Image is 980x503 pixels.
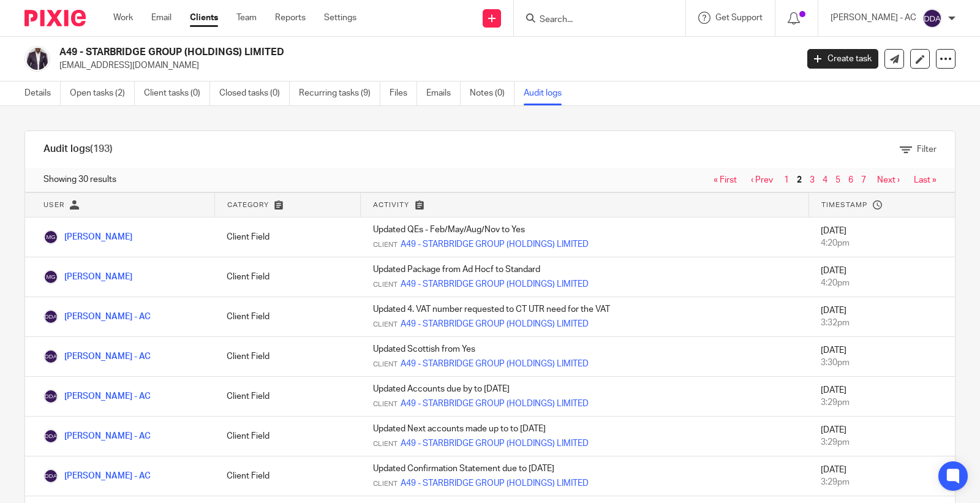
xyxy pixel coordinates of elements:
a: Audit logs [524,81,571,105]
a: 5 [835,176,840,184]
span: Client [373,360,398,369]
a: 3 [810,176,815,184]
a: A49 - STARBRIDGE GROUP (HOLDINGS) LIMITED [401,477,589,490]
a: A49 - STARBRIDGE GROUP (HOLDINGS) LIMITED [401,278,589,290]
a: A49 - STARBRIDGE GROUP (HOLDINGS) LIMITED [401,238,589,251]
td: Client Field [214,417,361,456]
a: Client tasks (0) [144,81,210,105]
a: Last » [914,176,937,184]
td: Client Field [214,217,361,257]
a: Recurring tasks (9) [299,81,380,105]
td: [DATE] [809,456,955,496]
a: 6 [848,176,853,184]
a: Emails [426,81,461,105]
h2: A49 - STARBRIDGE GROUP (HOLDINGS) LIMITED [59,46,643,59]
td: Updated 4. VAT number requested to CT UTR need for the VAT [361,297,809,337]
p: [EMAIL_ADDRESS][DOMAIN_NAME] [59,59,789,72]
td: [DATE] [809,417,955,456]
span: Showing 30 results [43,173,116,186]
div: 3:29pm [821,436,943,448]
span: Timestamp [821,202,867,208]
a: [PERSON_NAME] - AC [43,352,151,361]
div: 3:30pm [821,357,943,369]
img: Devanshi Darji - AC [43,429,58,444]
span: Client [373,320,398,330]
span: Activity [373,202,409,208]
span: Client [373,280,398,290]
a: Details [24,81,61,105]
img: Devanshi Darji - AC [43,309,58,324]
td: Updated Scottish from Yes [361,337,809,377]
a: Settings [324,12,356,24]
nav: pager [707,175,937,185]
td: Client Field [214,377,361,417]
span: (193) [90,144,113,154]
a: Clients [190,12,218,24]
img: Megan George [43,270,58,284]
a: [PERSON_NAME] - AC [43,312,151,321]
td: Client Field [214,337,361,377]
a: Files [390,81,417,105]
div: 3:29pm [821,476,943,488]
a: « First [714,176,737,184]
td: Updated Confirmation Statement due to [DATE] [361,456,809,496]
span: Client [373,399,398,409]
td: Client Field [214,297,361,337]
a: A49 - STARBRIDGE GROUP (HOLDINGS) LIMITED [401,437,589,450]
img: 1stClassAccounts-YemiAjala--3.jpg [24,46,50,72]
a: Reports [275,12,306,24]
a: Open tasks (2) [70,81,135,105]
a: [PERSON_NAME] - AC [43,392,151,401]
a: [PERSON_NAME] - AC [43,472,151,480]
a: Next › [877,176,900,184]
img: Devanshi Darji - AC [43,389,58,404]
span: Client [373,479,398,489]
td: [DATE] [809,217,955,257]
a: Closed tasks (0) [219,81,290,105]
a: [PERSON_NAME] [43,233,132,241]
p: [PERSON_NAME] - AC [831,12,916,24]
a: Email [151,12,171,24]
td: [DATE] [809,257,955,297]
img: svg%3E [922,9,942,28]
td: [DATE] [809,297,955,337]
img: Megan George [43,230,58,244]
a: Team [236,12,257,24]
td: Updated Accounts due by to [DATE] [361,377,809,417]
a: [PERSON_NAME] - AC [43,432,151,441]
div: 4:20pm [821,237,943,249]
input: Search [538,15,649,26]
a: 4 [823,176,827,184]
a: [PERSON_NAME] [43,273,132,281]
span: Client [373,240,398,250]
a: Notes (0) [470,81,514,105]
a: Create task [807,49,878,69]
div: 4:20pm [821,277,943,289]
div: 3:32pm [821,317,943,329]
td: Updated Package from Ad Hocf to Standard [361,257,809,297]
span: Filter [917,145,937,154]
span: Category [227,202,269,208]
img: Pixie [24,10,86,26]
td: [DATE] [809,337,955,377]
img: Devanshi Darji - AC [43,469,58,483]
a: 1 [784,176,789,184]
td: Client Field [214,456,361,496]
div: 3:29pm [821,396,943,409]
a: 7 [861,176,866,184]
a: A49 - STARBRIDGE GROUP (HOLDINGS) LIMITED [401,358,589,370]
td: Client Field [214,257,361,297]
img: Devanshi Darji - AC [43,349,58,364]
span: User [43,202,64,208]
span: 2 [794,173,805,187]
a: Work [113,12,133,24]
span: Client [373,439,398,449]
a: ‹ Prev [751,176,773,184]
td: [DATE] [809,377,955,417]
a: A49 - STARBRIDGE GROUP (HOLDINGS) LIMITED [401,318,589,330]
td: Updated Next accounts made up to to [DATE] [361,417,809,456]
a: A49 - STARBRIDGE GROUP (HOLDINGS) LIMITED [401,398,589,410]
span: Get Support [715,13,763,22]
h1: Audit logs [43,143,113,156]
td: Updated QEs - Feb/May/Aug/Nov to Yes [361,217,809,257]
